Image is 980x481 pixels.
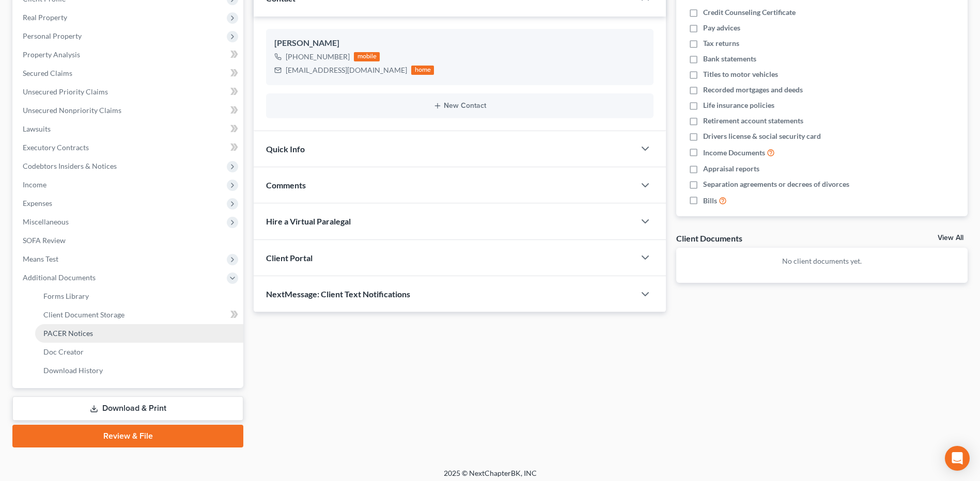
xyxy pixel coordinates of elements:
[703,131,821,141] span: Drivers license & social security card
[23,50,80,59] span: Property Analysis
[23,273,96,282] span: Additional Documents
[703,164,759,174] span: Appraisal reports
[12,425,243,447] a: Review & File
[23,199,52,207] span: Expenses
[43,329,93,338] span: PACER Notices
[23,143,89,152] span: Executory Contracts
[703,196,717,206] span: Bills
[266,180,306,190] span: Comments
[703,85,803,95] span: Recorded mortgages and deeds
[703,23,740,33] span: Pay advices
[23,106,121,115] span: Unsecured Nonpriority Claims
[703,179,849,189] span: Separation agreements or decrees of divorces
[703,69,778,79] span: Titles to motor vehicles
[14,64,243,83] a: Secured Claims
[703,7,796,18] span: Credit Counseling Certificate
[14,45,243,64] a: Property Analysis
[35,361,243,380] a: Download History
[23,87,108,96] span: Unsecured Priority Claims
[23,31,82,40] span: Personal Property
[14,231,243,250] a: SOFA Review
[286,65,407,75] div: [EMAIL_ADDRESS][DOMAIN_NAME]
[938,234,963,242] a: View All
[23,69,72,77] span: Secured Claims
[23,124,51,133] span: Lawsuits
[703,148,765,158] span: Income Documents
[274,102,645,110] button: New Contact
[676,233,742,244] div: Client Documents
[12,396,243,421] a: Download & Print
[23,13,67,22] span: Real Property
[411,66,434,75] div: home
[685,256,959,266] p: No client documents yet.
[14,101,243,120] a: Unsecured Nonpriority Claims
[23,180,46,189] span: Income
[35,324,243,343] a: PACER Notices
[23,254,58,263] span: Means Test
[945,446,970,471] div: Open Intercom Messenger
[274,37,645,50] div: [PERSON_NAME]
[14,83,243,101] a: Unsecured Priority Claims
[43,347,84,356] span: Doc Creator
[703,116,803,126] span: Retirement account statements
[266,216,351,226] span: Hire a Virtual Paralegal
[266,144,305,154] span: Quick Info
[43,366,103,375] span: Download History
[703,38,739,49] span: Tax returns
[703,54,756,64] span: Bank statements
[266,289,410,299] span: NextMessage: Client Text Notifications
[43,310,125,319] span: Client Document Storage
[35,343,243,361] a: Doc Creator
[286,52,350,62] div: [PHONE_NUMBER]
[14,138,243,157] a: Executory Contracts
[35,287,243,306] a: Forms Library
[23,236,66,245] span: SOFA Review
[23,217,69,226] span: Miscellaneous
[703,100,774,110] span: Life insurance policies
[35,306,243,324] a: Client Document Storage
[266,253,313,263] span: Client Portal
[43,292,89,300] span: Forms Library
[23,162,117,170] span: Codebtors Insiders & Notices
[354,52,380,61] div: mobile
[14,120,243,138] a: Lawsuits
